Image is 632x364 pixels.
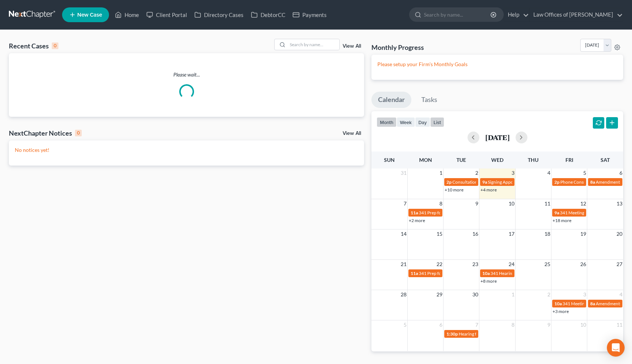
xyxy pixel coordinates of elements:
[491,157,503,163] span: Wed
[403,320,407,329] span: 5
[9,41,58,50] div: Recent Cases
[528,157,538,163] span: Thu
[111,8,143,21] a: Home
[439,199,443,208] span: 8
[554,301,562,306] span: 10a
[289,8,330,21] a: Payments
[580,199,587,208] span: 12
[582,290,587,299] span: 3
[554,179,560,185] span: 2p
[343,131,361,136] a: View All
[544,199,551,208] span: 11
[397,117,415,127] button: week
[424,8,492,21] input: Search by name...
[616,229,623,238] span: 20
[15,146,358,154] p: No notices yet!
[547,320,551,329] span: 9
[403,199,407,208] span: 7
[384,157,395,163] span: Sun
[459,331,555,337] span: Hearing for [PERSON_NAME] & [PERSON_NAME]
[288,39,339,50] input: Search by name...
[544,229,551,238] span: 18
[547,169,551,177] span: 4
[553,218,571,223] a: +18 more
[582,169,587,177] span: 5
[490,271,596,276] span: 341 Hearing for [PERSON_NAME] & [PERSON_NAME]
[419,210,479,215] span: 341 Prep for [PERSON_NAME]
[482,179,487,185] span: 9a
[445,187,463,193] a: +10 more
[511,169,515,177] span: 3
[371,92,411,108] a: Calendar
[607,339,625,357] div: Open Intercom Messenger
[590,179,595,185] span: 8a
[475,320,479,329] span: 7
[400,290,407,299] span: 28
[560,210,626,215] span: 341 Meeting for [PERSON_NAME]
[75,130,82,136] div: 0
[508,199,515,208] span: 10
[565,157,573,163] span: Fri
[596,301,623,306] span: Amendments:
[377,61,617,68] p: Please setup your Firm's Monthly Goals
[580,229,587,238] span: 19
[580,260,587,269] span: 26
[9,129,82,137] div: NextChapter Notices
[419,271,479,276] span: 341 Prep for [PERSON_NAME]
[446,179,452,185] span: 2p
[619,290,623,299] span: 4
[580,320,587,329] span: 10
[191,8,247,21] a: Directory Cases
[9,71,364,78] p: Please wait...
[436,260,443,269] span: 22
[530,8,623,21] a: Law Offices of [PERSON_NAME]
[247,8,289,21] a: DebtorCC
[371,43,424,52] h3: Monthly Progress
[553,309,569,314] a: +3 more
[485,133,510,141] h2: [DATE]
[377,117,397,127] button: month
[547,290,551,299] span: 2
[616,320,623,329] span: 11
[616,199,623,208] span: 13
[415,117,430,127] button: day
[601,157,610,163] span: Sat
[400,169,407,177] span: 31
[554,210,559,215] span: 9a
[472,229,479,238] span: 16
[619,169,623,177] span: 6
[480,187,497,193] a: +4 more
[475,169,479,177] span: 2
[596,179,623,185] span: Amendments:
[452,179,564,185] span: Consultation for [GEOGRAPHIC_DATA][PERSON_NAME]
[430,117,444,127] button: list
[411,210,418,215] span: 11a
[616,260,623,269] span: 27
[563,301,629,306] span: 341 Meeting for [PERSON_NAME]
[411,271,418,276] span: 11a
[343,44,361,49] a: View All
[482,271,490,276] span: 10a
[511,290,515,299] span: 1
[511,320,515,329] span: 8
[400,229,407,238] span: 14
[143,8,191,21] a: Client Portal
[480,278,497,284] a: +8 more
[504,8,529,21] a: Help
[415,92,444,108] a: Tasks
[508,229,515,238] span: 17
[77,12,102,18] span: New Case
[400,260,407,269] span: 21
[409,218,425,223] a: +2 more
[475,199,479,208] span: 9
[446,331,458,337] span: 1:30p
[52,42,58,49] div: 0
[436,229,443,238] span: 15
[456,157,466,163] span: Tue
[508,260,515,269] span: 24
[472,290,479,299] span: 30
[419,157,432,163] span: Mon
[472,260,479,269] span: 23
[590,301,595,306] span: 8a
[436,290,443,299] span: 29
